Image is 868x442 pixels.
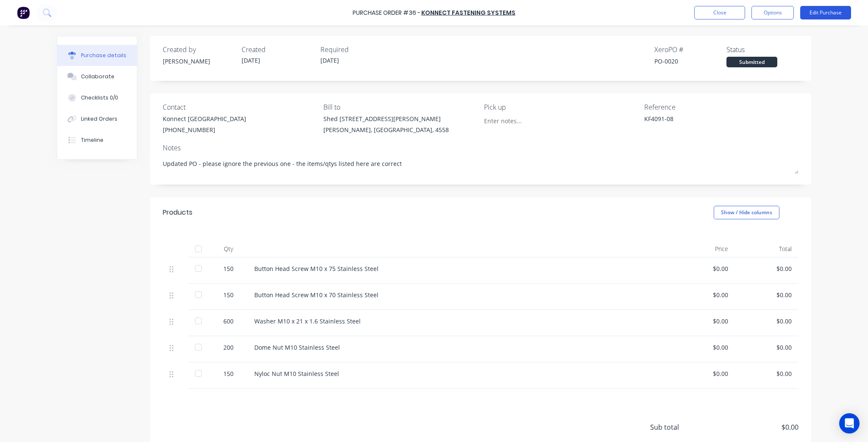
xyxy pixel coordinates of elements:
[216,290,241,299] div: 150
[17,6,30,19] img: Factory
[644,114,750,133] textarea: KF4091-08
[216,264,241,273] div: 150
[726,44,798,55] div: Status
[254,369,665,378] div: Nyloc Nut M10 Stainless Steel
[644,102,798,112] div: Reference
[163,102,317,112] div: Contact
[81,94,118,102] div: Checklists 0/0
[484,102,638,112] div: Pick up
[323,114,449,123] div: Shed [STREET_ADDRESS][PERSON_NAME]
[714,206,779,219] button: Show / Hide columns
[163,44,235,55] div: Created by
[654,57,726,66] div: PO-0020
[57,108,137,130] button: Linked Orders
[57,66,137,87] button: Collaborate
[484,114,561,127] input: Enter notes...
[650,422,714,432] span: Sub total
[742,290,792,299] div: $0.00
[81,52,126,59] div: Purchase details
[81,73,114,80] div: Collaborate
[254,264,665,273] div: Button Head Screw M10 x 75 Stainless Steel
[800,6,851,19] button: Edit Purchase
[323,125,449,134] div: [PERSON_NAME], [GEOGRAPHIC_DATA], 4558
[678,264,728,273] div: $0.00
[209,240,248,257] div: Qty
[742,343,792,352] div: $0.00
[163,57,235,66] div: [PERSON_NAME]
[163,207,192,218] div: Products
[678,343,728,352] div: $0.00
[323,102,478,112] div: Bill to
[57,45,137,66] button: Purchase details
[216,343,241,352] div: 200
[163,125,246,134] div: [PHONE_NUMBER]
[254,343,665,352] div: Dome Nut M10 Stainless Steel
[735,240,798,257] div: Total
[254,290,665,299] div: Button Head Screw M10 x 70 Stainless Steel
[163,155,798,174] textarea: Updated PO - please ignore the previous one - the items/qtys listed here are correct
[678,290,728,299] div: $0.00
[353,8,420,17] div: Purchase Order #36 -
[714,422,798,432] span: $0.00
[742,264,792,273] div: $0.00
[216,317,241,326] div: 600
[163,143,798,153] div: Notes
[57,87,137,108] button: Checklists 0/0
[81,136,103,144] div: Timeline
[694,6,745,19] button: Close
[254,317,665,326] div: Washer M10 x 21 x 1.6 Stainless Steel
[678,369,728,378] div: $0.00
[839,413,860,434] div: Open Intercom Messenger
[654,44,726,55] div: Xero PO #
[320,44,392,55] div: Required
[57,130,137,151] button: Timeline
[81,115,117,123] div: Linked Orders
[751,6,794,19] button: Options
[742,317,792,326] div: $0.00
[678,317,728,326] div: $0.00
[742,369,792,378] div: $0.00
[671,240,735,257] div: Price
[216,369,241,378] div: 150
[163,114,246,123] div: Konnect [GEOGRAPHIC_DATA]
[242,44,314,55] div: Created
[726,57,777,67] div: Submitted
[421,8,515,17] a: Konnect Fastening Systems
